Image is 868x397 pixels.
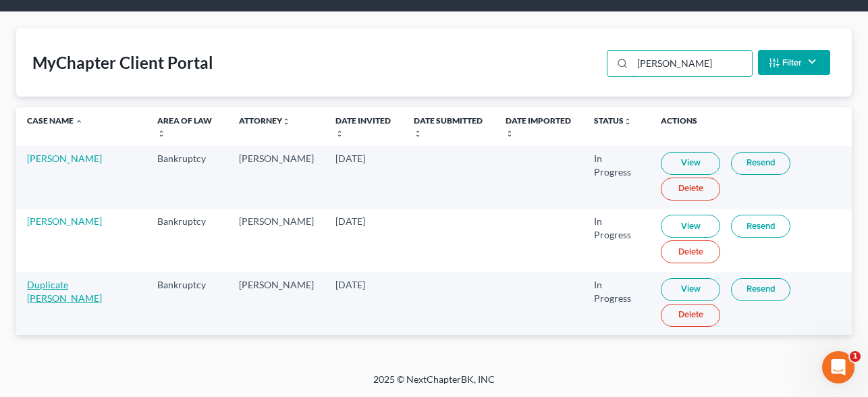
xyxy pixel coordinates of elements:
[661,152,720,175] a: View
[27,279,102,304] a: Duplicate [PERSON_NAME]
[624,117,632,126] i: unfold_more
[650,107,852,146] th: Actions
[661,215,720,238] a: View
[661,304,720,327] a: Delete
[506,130,514,138] i: unfold_more
[282,117,290,126] i: unfold_more
[661,240,720,263] a: Delete
[335,215,365,227] span: [DATE]
[758,50,830,75] button: Filter
[731,278,790,301] a: Resend
[27,153,102,164] a: [PERSON_NAME]
[27,115,83,126] a: Case Name expand_less
[157,115,212,137] a: Area of Lawunfold_more
[583,209,650,272] td: In Progress
[228,146,325,209] td: [PERSON_NAME]
[146,272,227,335] td: Bankruptcy
[661,278,720,301] a: View
[731,152,790,175] a: Resend
[661,178,720,201] a: Delete
[32,52,213,74] div: MyChapter Client Portal
[583,272,650,335] td: In Progress
[228,209,325,272] td: [PERSON_NAME]
[632,51,752,76] input: Search...
[157,130,165,138] i: unfold_more
[239,115,290,126] a: Attorneyunfold_more
[414,130,422,138] i: unfold_more
[228,272,325,335] td: [PERSON_NAME]
[335,115,391,137] a: Date Invitedunfold_more
[27,215,102,227] a: [PERSON_NAME]
[146,209,227,272] td: Bankruptcy
[594,115,632,126] a: Statusunfold_more
[822,351,855,383] iframe: Intercom live chat
[75,117,83,126] i: expand_less
[583,146,650,209] td: In Progress
[335,130,344,138] i: unfold_more
[335,153,365,164] span: [DATE]
[146,146,227,209] td: Bankruptcy
[49,373,819,397] div: 2025 © NextChapterBK, INC
[506,115,571,137] a: Date Importedunfold_more
[414,115,483,137] a: Date Submittedunfold_more
[335,279,365,290] span: [DATE]
[850,351,861,362] span: 1
[731,215,790,238] a: Resend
